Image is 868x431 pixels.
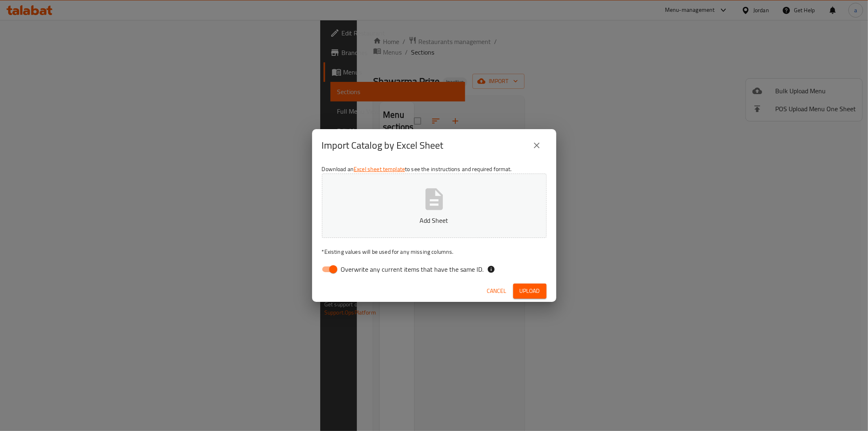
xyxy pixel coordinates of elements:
[513,284,547,299] button: Upload
[322,174,547,238] button: Add Sheet
[341,264,484,274] span: Overwrite any current items that have the same ID.
[527,136,547,155] button: close
[487,265,495,273] svg: If the overwrite option isn't selected, then the items that match an existing ID will be ignored ...
[335,215,534,225] p: Add Sheet
[487,286,507,296] span: Cancel
[322,139,444,152] h2: Import Catalog by Excel Sheet
[520,286,540,296] span: Upload
[322,248,547,256] p: Existing values will be used for any missing columns.
[312,162,556,280] div: Download an to see the instructions and required format.
[354,164,405,174] a: Excel sheet template
[484,284,510,299] button: Cancel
